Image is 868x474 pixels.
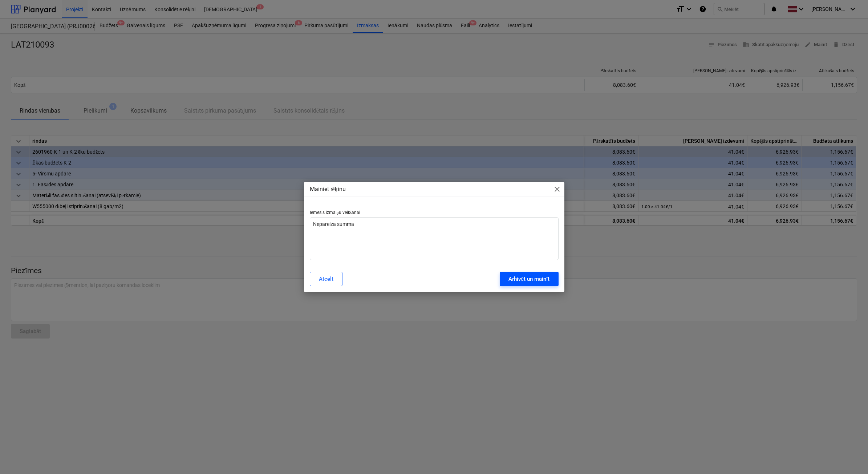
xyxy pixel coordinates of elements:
[319,274,333,284] div: Atcelt
[553,185,561,194] span: close
[310,210,559,217] p: Iemesls izmaiņu veikšanai
[310,272,342,286] button: Atcelt
[832,439,868,474] iframe: Chat Widget
[310,185,346,194] p: Mainiet rēķinu
[508,274,550,284] div: Arhivēt un mainīt
[500,272,559,286] button: Arhivēt un mainīt
[310,217,559,260] textarea: Nepareiza summa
